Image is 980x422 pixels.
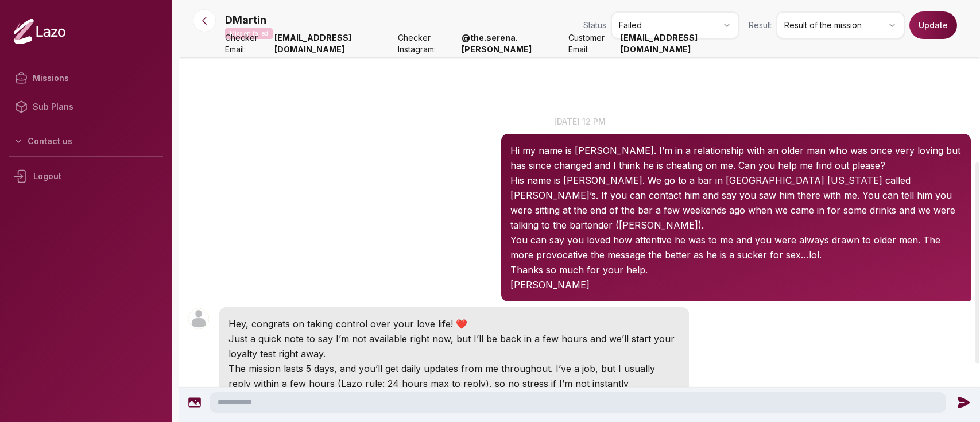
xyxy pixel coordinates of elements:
p: Hey, congrats on taking control over your love life! ❤️ [228,316,680,331]
div: Logout [9,161,163,191]
span: Status [583,20,606,31]
span: Checker Instagram: [398,32,457,55]
p: Mission failed [225,28,273,39]
p: The mission lasts 5 days, and you’ll get daily updates from me throughout. I’ve a job, but I usua... [228,361,680,406]
strong: [EMAIL_ADDRESS][DOMAIN_NAME] [274,32,393,55]
span: Result [749,20,772,31]
span: Customer Email: [568,32,616,55]
img: User avatar [188,308,209,329]
p: You can say you loved how attentive he was to me and you were always drawn to older men. The more... [510,233,962,262]
strong: [EMAIL_ADDRESS][DOMAIN_NAME] [621,32,739,55]
span: Checker Email: [225,32,270,55]
p: His name is [PERSON_NAME]. We go to a bar in [GEOGRAPHIC_DATA] [US_STATE] called [PERSON_NAME]’s.... [510,173,962,233]
p: Just a quick note to say I’m not available right now, but I’ll be back in a few hours and we’ll s... [228,331,680,361]
button: Contact us [9,131,163,152]
strong: @ the.serena.[PERSON_NAME] [462,32,564,55]
button: Update [909,11,957,39]
p: DMartin [225,12,266,28]
p: [DATE] 12 pm [179,115,980,127]
p: [PERSON_NAME] [510,277,962,292]
p: Thanks so much for your help. [510,262,962,277]
a: Missions [9,64,163,92]
p: Hi my name is [PERSON_NAME]. I’m in a relationship with an older man who was once very loving but... [510,143,962,173]
a: Sub Plans [9,92,163,121]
